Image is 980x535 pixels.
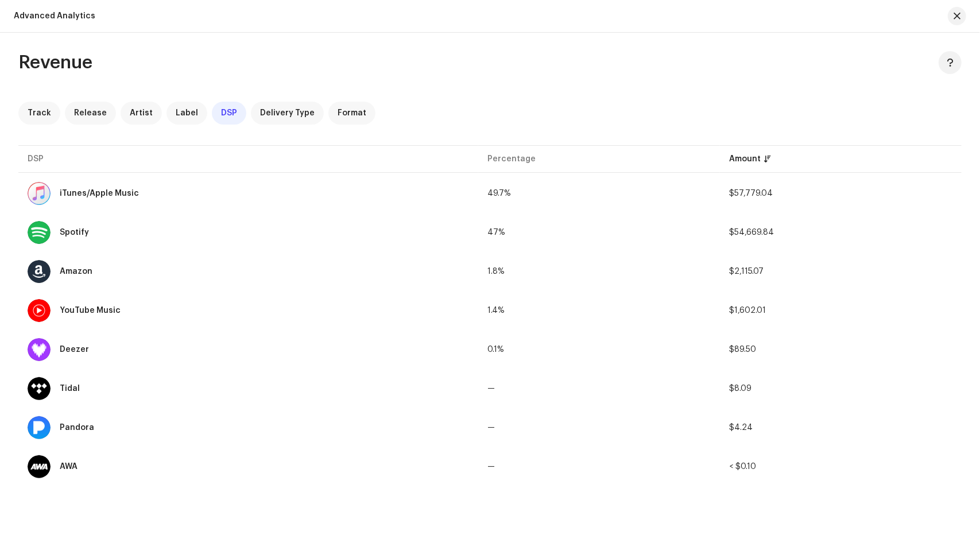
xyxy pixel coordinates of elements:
[729,463,756,471] span: < $0.10
[729,346,756,354] span: $89.50
[487,346,504,354] span: 0.1%
[487,189,511,197] span: 49.7%
[487,228,505,237] span: 47%
[729,267,764,276] span: $2,115.07
[176,108,198,118] span: Label
[487,463,495,471] span: —
[487,307,505,315] span: 1.4%
[221,108,237,118] span: DSP
[729,385,752,393] span: $8.09
[487,424,495,432] span: —
[338,108,366,118] span: Format
[729,228,774,237] span: $54,669.84
[729,189,773,197] span: $57,779.04
[729,307,766,315] span: $1,602.01
[487,385,495,393] span: —
[260,108,315,118] span: Delivery Type
[487,267,505,276] span: 1.8%
[729,424,753,432] span: $4.24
